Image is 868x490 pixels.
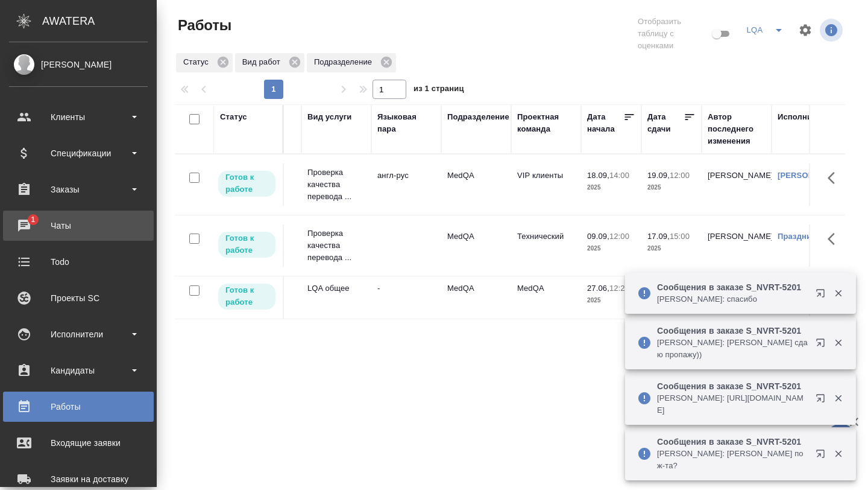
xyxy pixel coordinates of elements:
p: 14:00 [609,171,629,180]
div: Вид услуги [307,111,352,123]
div: Языковая пара [377,111,435,135]
button: Открыть в новой вкладке [808,331,837,360]
div: Заказы [9,180,148,199]
div: Подразделение [447,111,509,123]
p: [PERSON_NAME]: [URL][DOMAIN_NAME] [657,392,808,416]
div: Работы [9,398,148,416]
span: Отобразить таблицу с оценками [638,16,709,52]
p: [PERSON_NAME]: [PERSON_NAME] пож-та? [657,448,808,472]
a: Входящие заявки [3,428,154,458]
button: Открыть в новой вкладке [808,386,837,415]
p: [PERSON_NAME]: спасибо [657,293,808,305]
p: 2025 [587,243,635,255]
div: Статус [220,111,247,123]
a: Проекты SC [3,283,154,313]
div: split button [743,21,791,40]
p: 2025 [647,243,696,255]
td: VIP клиенты [511,164,581,206]
div: Автор последнего изменения [708,111,766,147]
button: Закрыть [826,448,851,459]
td: MedQA [441,164,511,206]
div: Исполнитель [778,111,831,123]
div: Спецификации [9,144,148,162]
p: 2025 [587,294,635,307]
div: Дата начала [587,111,623,135]
span: Настроить таблицу [791,16,820,45]
p: 12:00 [670,171,690,180]
a: Праздничных Ольга [778,232,858,241]
p: [PERSON_NAME]: [PERSON_NAME] сдаю пропажу)) [657,337,808,361]
div: Заявки на доставку [9,470,148,488]
span: из 1 страниц [414,81,464,99]
p: Вид работ [242,56,285,68]
p: Готов к работе [225,232,268,256]
a: Todo [3,247,154,277]
div: Todo [9,253,148,271]
div: Проектная команда [517,111,575,135]
div: Статус [176,53,233,72]
div: Дата сдачи [647,111,684,135]
p: 27.06, [587,284,609,293]
p: Сообщения в заказе S_NVRT-5201 [657,380,808,392]
p: LQA общее [307,282,365,294]
p: Подразделение [314,56,376,68]
p: 09.09, [587,232,609,241]
button: Закрыть [826,337,851,348]
p: Сообщения в заказе S_NVRT-5201 [657,436,808,448]
a: Работы [3,392,154,422]
div: Исполнитель может приступить к работе [217,282,277,311]
td: MedQA [511,276,581,319]
td: [PERSON_NAME] [702,224,772,267]
td: - [371,276,441,319]
div: Вид работ [235,53,304,72]
td: MedQA [441,276,511,319]
p: 2025 [647,182,696,194]
button: Здесь прячутся важные кнопки [820,164,849,192]
div: Чаты [9,217,148,235]
div: Проекты SC [9,289,148,307]
div: Клиенты [9,108,148,126]
div: AWATERA [42,9,157,33]
button: Открыть в новой вкладке [808,281,837,310]
a: [PERSON_NAME] [778,171,844,180]
div: Исполнители [9,325,148,343]
p: Готов к работе [225,171,268,196]
p: 17.09, [647,232,670,241]
p: 2025 [587,182,635,194]
p: Проверка качества перевода ... [307,227,365,264]
p: 18.09, [587,171,609,180]
div: Кандидаты [9,361,148,380]
p: 15:00 [670,232,690,241]
td: Технический [511,224,581,267]
p: Проверка качества перевода ... [307,167,365,203]
div: Исполнитель может приступить к работе [217,170,277,198]
button: Открыть в новой вкладке [808,442,837,471]
span: Работы [175,16,231,35]
div: Исполнитель может приступить к работе [217,231,277,259]
span: Посмотреть информацию [820,19,845,42]
div: Подразделение [307,53,396,72]
button: Закрыть [826,288,851,299]
div: [PERSON_NAME] [9,58,148,71]
td: MedQA [441,224,511,267]
button: Здесь прячутся важные кнопки [820,224,849,253]
a: 1Чаты [3,211,154,241]
p: Сообщения в заказе S_NVRT-5201 [657,325,808,337]
p: 12:25 [609,284,629,293]
p: Готов к работе [225,284,268,308]
td: англ-рус [371,164,441,206]
td: [PERSON_NAME] [702,164,772,206]
p: Сообщения в заказе S_NVRT-5201 [657,281,808,293]
span: 1 [24,214,42,226]
div: Входящие заявки [9,434,148,452]
p: 12:00 [609,232,629,241]
button: Закрыть [826,393,851,404]
p: 19.09, [647,171,670,180]
p: Статус [183,56,213,68]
